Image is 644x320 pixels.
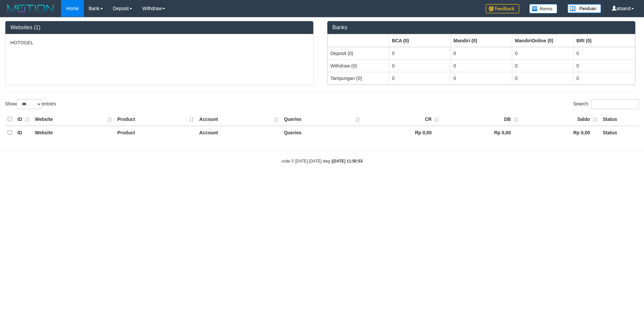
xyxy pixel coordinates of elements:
[574,59,635,72] td: 0
[281,126,363,139] th: Queries
[521,126,600,139] th: Rp 0,00
[328,47,389,60] td: Deposit (0)
[512,34,574,47] th: Group: activate to sort column ascending
[332,159,363,164] strong: [DATE] 11:50:53
[197,126,281,139] th: Account
[442,113,521,126] th: DB
[115,113,197,126] th: Product
[389,47,450,60] td: 0
[5,99,56,109] label: Show entries
[529,4,557,13] img: Button%20Memo.svg
[363,126,442,139] th: Rp 0,00
[281,159,363,164] small: code © [DATE]-[DATE] dwg |
[115,126,197,139] th: Product
[574,34,635,47] th: Group: activate to sort column ascending
[450,72,512,84] td: 0
[15,126,32,139] th: ID
[328,34,389,47] th: Group: activate to sort column ascending
[15,113,32,126] th: ID
[363,113,442,126] th: CR
[450,59,512,72] td: 0
[10,25,308,31] h3: Websites (1)
[512,47,574,60] td: 0
[328,59,389,72] td: Withdraw (0)
[10,39,308,46] p: HOTOGEL
[574,47,635,60] td: 0
[389,72,450,84] td: 0
[32,113,115,126] th: Website
[332,25,630,31] h3: Banks
[573,99,639,109] label: Search:
[512,72,574,84] td: 0
[32,126,115,139] th: Website
[521,113,600,126] th: Saldo
[17,99,42,109] select: Showentries
[281,113,363,126] th: Queries
[568,4,601,13] img: panduan.png
[512,59,574,72] td: 0
[574,72,635,84] td: 0
[450,47,512,60] td: 0
[591,99,639,109] input: Search:
[5,3,56,13] img: MOTION_logo.png
[450,34,512,47] th: Group: activate to sort column ascending
[442,126,521,139] th: Rp 0,00
[389,34,450,47] th: Group: activate to sort column ascending
[486,4,519,13] img: Feedback.jpg
[197,113,281,126] th: Account
[600,126,639,139] th: Status
[389,59,450,72] td: 0
[328,72,389,84] td: Tampungan (0)
[600,113,639,126] th: Status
